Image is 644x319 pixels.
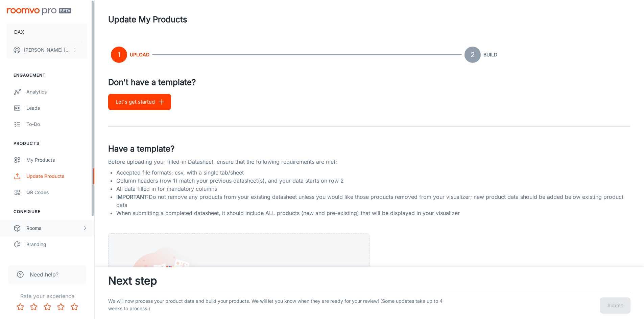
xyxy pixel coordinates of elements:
[26,224,82,232] div: Rooms
[26,121,88,128] div: To-do
[108,158,630,166] p: Before uploading your filled-in Datasheet, ensure that the following requirements are met:
[54,300,68,314] button: Rate 4 star
[116,177,633,185] li: Column headers (row 1) match your previous datasheet(s), and your data starts on row 2
[108,143,630,155] h4: Have a template?
[5,292,89,300] p: Rate your experience
[108,273,630,289] h3: Next step
[30,270,58,278] span: Need help?
[116,209,633,217] li: When submitting a completed datasheet, it should include ALL products (new and pre-existing) that...
[26,189,88,196] div: QR Codes
[108,233,369,319] div: Select fileDrop files here or click tobrowsethrough your machine
[108,76,630,88] h4: Don't have a template?
[68,300,81,314] button: Rate 5 star
[26,172,88,180] div: Update Products
[471,51,475,59] text: 2
[26,241,88,248] div: Branding
[27,300,41,314] button: Rate 2 star
[7,41,88,59] button: [PERSON_NAME] [PERSON_NAME]
[116,168,633,177] li: Accepted file formats: csv, with a single tab/sheet
[108,297,448,314] p: We will now process your product data and build your products. We will let you know when they are...
[14,300,27,314] button: Rate 1 star
[26,257,88,264] div: Texts
[108,94,171,110] button: Let's get started
[7,23,88,41] button: DAX
[41,300,54,314] button: Rate 3 star
[108,14,187,26] h1: Update My Products
[26,104,88,112] div: Leads
[118,51,120,59] text: 1
[219,266,338,276] h5: Select file
[7,8,71,15] img: Roomvo PRO Beta
[483,51,497,58] h6: Build
[14,28,24,36] p: DAX
[116,185,633,193] li: All data filled in for mandatory columns
[26,156,88,164] div: My Products
[26,88,88,96] div: Analytics
[116,193,633,209] li: Do not remove any products from your existing datasheet unless you would like those products remo...
[116,193,149,200] span: IMPORTANT:
[24,46,71,54] p: [PERSON_NAME] [PERSON_NAME]
[130,51,149,58] h6: Upload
